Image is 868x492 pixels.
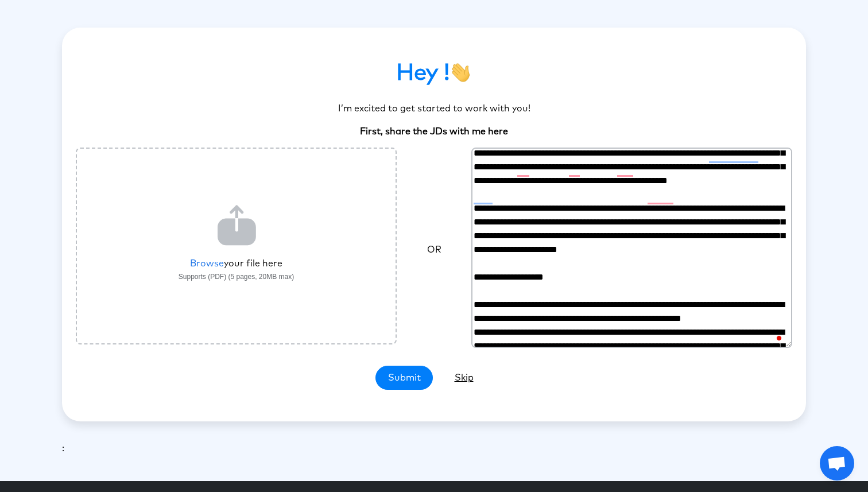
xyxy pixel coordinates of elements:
[76,148,397,344] div: File upload
[471,148,792,348] textarea: To enrich screen reader interactions, please activate Accessibility in Grammarly extension settings
[820,446,854,481] div: Open chat
[62,441,806,455] div: :
[76,102,792,115] p: I’m excited to get started to work with you!
[76,125,792,138] p: First, share the JDs with me here
[435,367,493,388] button: Skip
[427,243,441,257] span: OR
[375,366,433,390] button: Submit
[76,59,792,88] h1: Hey !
